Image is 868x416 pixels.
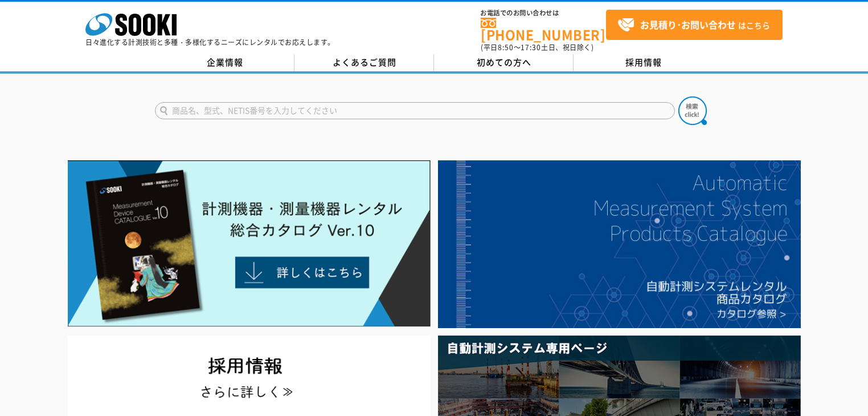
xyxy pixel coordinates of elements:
[606,10,783,40] a: お見積り･お問い合わせはこちら
[68,160,431,327] img: Catalog Ver10
[438,160,801,328] img: 自動計測システムカタログ
[294,54,434,71] a: よくあるご質問
[481,18,606,41] a: [PHONE_NUMBER]
[678,96,707,125] img: btn_search.png
[481,42,593,52] span: (平日 ～ 土日、祝日除く)
[521,42,541,52] span: 17:30
[477,56,531,68] span: 初めての方へ
[155,54,294,71] a: 企業情報
[640,18,736,31] strong: お見積り･お問い合わせ
[481,10,606,17] span: お電話でのお問い合わせは
[617,17,770,34] span: はこちら
[498,42,514,52] span: 8:50
[574,54,713,71] a: 採用情報
[155,102,675,119] input: 商品名、型式、NETIS番号を入力してください
[85,39,335,46] p: 日々進化する計測技術と多種・多様化するニーズにレンタルでお応えします。
[434,54,574,71] a: 初めての方へ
